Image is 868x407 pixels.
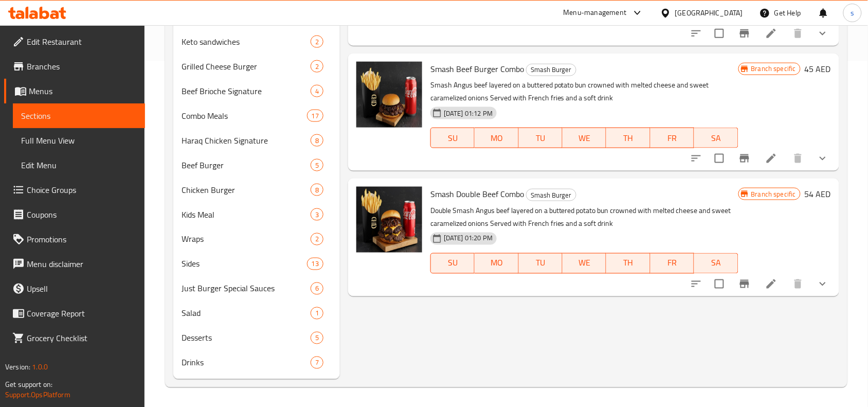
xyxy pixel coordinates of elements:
[610,256,646,271] span: TH
[526,64,576,76] div: Smash Burger
[311,62,323,72] span: 2
[311,85,323,97] div: items
[709,23,730,44] span: Select to update
[440,234,497,243] span: [DATE] 01:20 PM
[311,37,323,47] span: 2
[4,202,145,227] a: Coupons
[182,332,311,344] div: Desserts
[765,152,777,165] a: Edit menu item
[311,86,323,96] span: 4
[732,146,757,171] button: Branch-specific-item
[27,208,137,221] span: Coupons
[311,307,323,320] div: items
[311,184,323,196] div: items
[786,21,810,46] button: delete
[684,272,709,296] button: sort-choices
[563,128,606,148] button: WE
[684,21,709,46] button: sort-choices
[311,36,323,48] div: items
[430,253,475,274] button: SU
[430,79,738,104] p: Smash Angus beef layered on a buttered potato bun crowned with melted cheese and sweet caramelize...
[527,189,576,201] span: Smash Burger
[810,146,835,171] button: show more
[709,273,730,295] span: Select to update
[684,146,709,171] button: sort-choices
[430,128,475,148] button: SU
[307,258,323,270] div: items
[182,184,311,196] span: Chicken Burger
[732,21,757,46] button: Branch-specific-item
[805,62,831,76] h6: 45 AED
[694,128,738,148] button: SA
[182,85,311,97] span: Beef Brioche Signature
[182,36,311,48] span: Keto sandwiches
[308,259,323,269] span: 13
[182,208,311,221] span: Kids Meal
[311,284,323,294] span: 6
[747,64,800,74] span: Branch specific
[817,27,829,40] svg: Show Choices
[851,7,854,19] span: s
[182,357,311,369] span: Drinks
[4,276,145,301] a: Upsell
[786,272,810,296] button: delete
[173,29,340,54] div: Keto sandwiches2
[650,253,694,274] button: FR
[311,358,323,368] span: 7
[173,103,340,128] div: Combo Meals17
[698,131,734,146] span: SA
[4,301,145,326] a: Coverage Report
[567,131,602,146] span: WE
[182,110,306,122] span: Combo Meals
[519,128,563,148] button: TU
[475,128,518,148] button: MO
[650,128,694,148] button: FR
[13,103,145,128] a: Sections
[182,258,306,270] span: Sides
[311,185,323,195] span: 8
[4,79,145,103] a: Menus
[5,360,30,374] span: Version:
[567,256,602,271] span: WE
[27,307,137,320] span: Coverage Report
[675,7,743,19] div: [GEOGRAPHIC_DATA]
[430,61,524,77] span: Smash Beef Burger Combo
[29,85,137,97] span: Menus
[810,21,835,46] button: show more
[311,235,323,244] span: 2
[479,131,514,146] span: MO
[4,178,145,202] a: Choice Groups
[817,152,829,165] svg: Show Choices
[810,272,835,296] button: show more
[765,278,777,290] a: Edit menu item
[519,253,563,274] button: TU
[311,282,323,295] div: items
[173,54,340,79] div: Grilled Cheese Burger2
[698,256,734,271] span: SA
[27,184,137,196] span: Choice Groups
[311,60,323,73] div: items
[27,332,137,344] span: Grocery Checklist
[173,202,340,227] div: Kids Meal3
[606,253,650,274] button: TH
[311,134,323,147] div: items
[27,60,137,73] span: Branches
[655,256,690,271] span: FR
[311,233,323,245] div: items
[311,357,323,369] div: items
[765,27,777,40] a: Edit menu item
[311,332,323,344] div: items
[5,388,70,401] a: Support.OpsPlatform
[311,210,323,220] span: 3
[27,258,137,270] span: Menu disclaimer
[173,178,340,202] div: Chicken Burger8
[27,233,137,245] span: Promotions
[747,189,800,199] span: Branch specific
[182,134,311,147] span: Haraq Chicken Signature
[173,276,340,301] div: Just Burger Special Sauces6
[182,233,311,245] span: Wraps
